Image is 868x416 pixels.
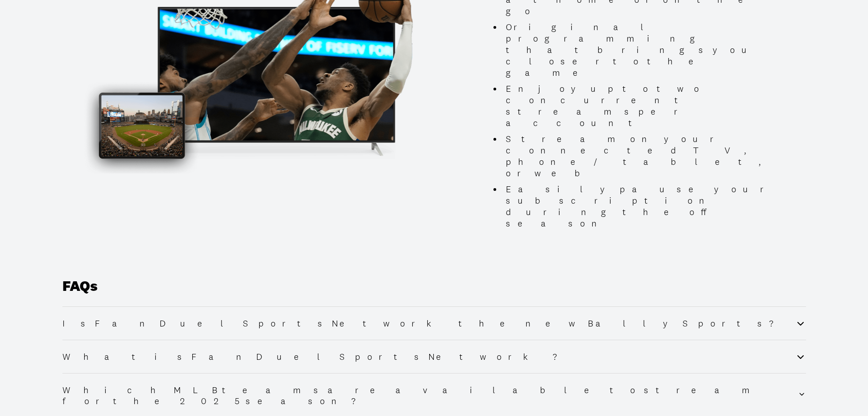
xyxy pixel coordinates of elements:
h1: FAQs [62,278,806,306]
li: Easily pause your subscription during the off season [502,184,786,229]
h2: What is FanDuel Sports Network? [62,351,574,362]
li: Enjoy up to two concurrent streams per account [502,83,786,129]
h2: Which MLB teams are available to stream for the 2025 season? [62,384,798,406]
li: Original programming that brings you closer to the game [502,21,786,79]
li: Stream on your connected TV, phone/tablet, or web [502,133,786,179]
h2: Is FanDuel Sports Network the new Bally Sports? [62,318,790,329]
